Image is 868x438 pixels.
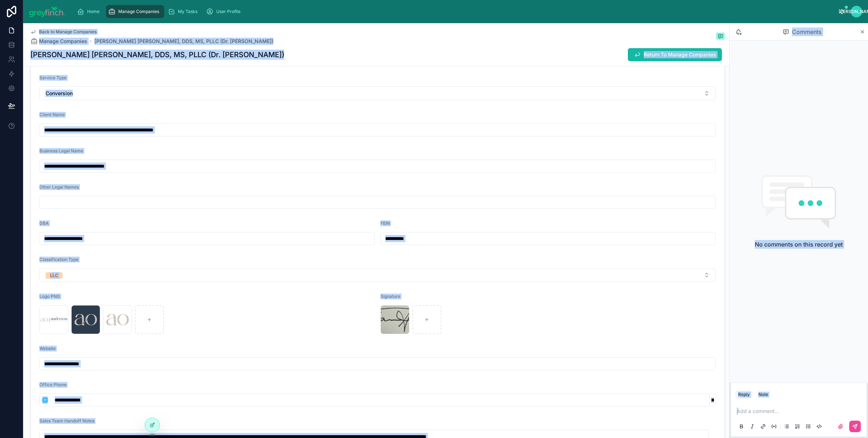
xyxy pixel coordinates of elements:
[755,240,843,249] h2: No comments on this record yet
[39,418,94,424] span: Sales Team Handoff Notes
[628,48,722,61] button: Return To Manage Companies
[46,90,73,97] span: Conversion
[380,220,390,226] span: FEIN
[39,148,83,153] span: Business Legal Name
[39,268,716,282] button: Select Button
[758,392,768,397] div: Note
[29,6,65,17] img: App logo
[216,9,241,14] span: User Profile
[40,393,50,407] button: Select Button
[50,272,58,279] div: LLC
[735,390,753,399] button: Reply
[792,28,821,36] span: Comments
[39,38,87,45] span: Manage Companies
[644,51,716,58] span: Return To Manage Companies
[71,4,839,20] div: scrollable content
[39,184,79,190] span: Other Legal Names
[42,396,48,404] span: 🌐
[39,29,97,35] span: Back to Manage Companies
[39,112,65,117] span: Client Name
[39,382,67,387] span: Office Phone
[39,75,67,80] span: Service Type
[39,220,49,226] span: DBA
[178,9,197,14] span: My Tasks
[39,294,60,299] span: Logo PNG
[118,9,159,14] span: Manage Companies
[756,390,771,399] button: Note
[166,5,203,18] a: My Tasks
[30,50,284,60] h1: [PERSON_NAME] [PERSON_NAME], DDS, MS, PLLC (Dr. [PERSON_NAME])
[30,38,87,45] a: Manage Companies
[39,257,78,262] span: Classification Type
[204,5,246,18] a: User Profile
[39,87,716,100] button: Select Button
[30,29,97,35] a: Back to Manage Companies
[39,346,56,351] span: Website
[106,5,164,18] a: Manage Companies
[75,5,105,18] a: Home
[94,38,273,45] a: [PERSON_NAME] [PERSON_NAME], DDS, MS, PLLC (Dr. [PERSON_NAME])
[380,294,400,299] span: Signature
[87,9,99,14] span: Home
